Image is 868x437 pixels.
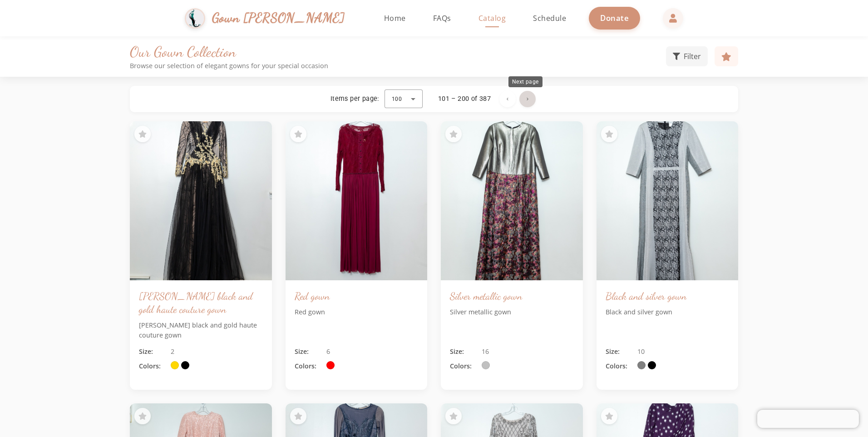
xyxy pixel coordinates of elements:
span: Colors: [139,361,166,371]
a: Donate [589,7,640,29]
span: Donate [600,13,629,23]
button: Filter [666,46,708,66]
span: Filter [684,51,701,62]
span: Size: [450,347,477,357]
span: 6 [326,347,330,357]
span: Home [384,13,406,23]
p: Red gown [295,307,419,340]
span: 16 [482,347,489,357]
span: Size: [139,347,166,357]
h3: Silver metallic gown [450,289,574,303]
iframe: Chatra live chat [757,410,859,428]
h3: Black and silver gown [606,289,730,303]
img: Silver metallic gown [441,121,583,280]
p: Silver metallic gown [450,307,574,340]
img: Gown Gmach Logo [185,8,205,29]
div: Next page [508,76,542,87]
img: Black and silver gown [597,121,739,280]
p: Browse our selection of elegant gowns for your special occasion [130,62,666,70]
span: Gown [PERSON_NAME] [212,8,345,28]
span: Colors: [450,361,477,371]
img: Red gown [286,121,428,280]
div: Items per page: [330,94,379,104]
h3: [PERSON_NAME] black and gold haute couture gown [139,289,263,316]
span: Size: [295,347,322,357]
div: 101 – 200 of 387 [438,94,491,104]
span: 2 [171,347,174,357]
h1: Our Gown Collection [130,43,666,60]
p: [PERSON_NAME] black and gold haute couture gown [139,320,263,340]
a: Gown [PERSON_NAME] [185,6,354,31]
p: Black and silver gown [606,307,730,340]
span: FAQs [433,13,451,23]
span: Size: [606,347,633,357]
span: Colors: [295,361,322,371]
span: Catalog [478,13,506,23]
span: Schedule [533,13,566,23]
h3: Red gown [295,289,419,303]
button: Previous page [499,91,516,107]
span: 10 [637,347,645,357]
img: Saiid kobeisy black and gold haute couture gown [130,121,272,280]
span: Colors: [606,361,633,371]
button: Next page [519,91,536,107]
